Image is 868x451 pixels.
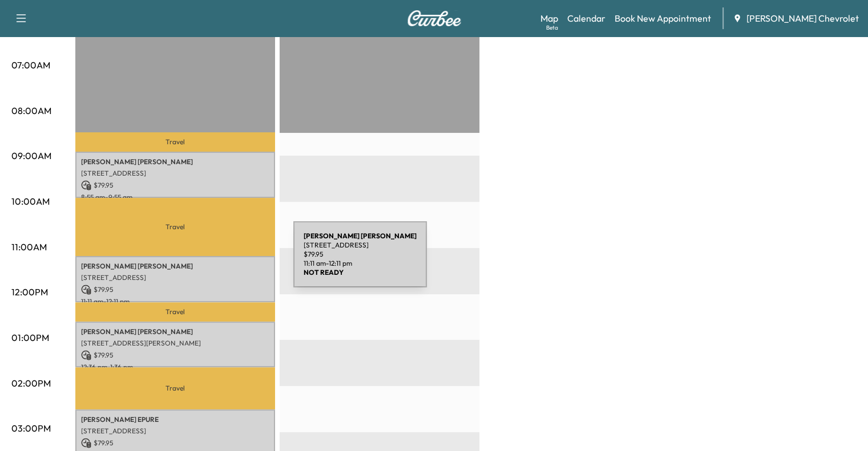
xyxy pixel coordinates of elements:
p: 07:00AM [11,58,50,72]
p: [STREET_ADDRESS] [81,273,269,282]
p: [PERSON_NAME] [PERSON_NAME] [81,262,269,271]
p: $ 79.95 [81,180,269,190]
p: 8:55 am - 9:55 am [81,193,269,202]
p: 12:36 pm - 1:36 pm [81,363,269,372]
p: 09:00AM [11,149,51,162]
p: 10:00AM [11,194,50,208]
a: MapBeta [540,11,558,25]
p: 11:00AM [11,240,47,254]
p: $ 79.95 [81,350,269,360]
a: Calendar [567,11,605,25]
p: [STREET_ADDRESS] [81,169,269,178]
div: Beta [546,23,558,32]
p: [PERSON_NAME] EPURE [81,415,269,424]
p: $ 79.95 [81,438,269,448]
p: [STREET_ADDRESS][PERSON_NAME] [81,339,269,348]
p: [PERSON_NAME] [PERSON_NAME] [81,327,269,336]
p: Travel [75,198,275,256]
p: Travel [75,302,275,322]
p: Travel [75,367,275,409]
p: Travel [75,132,275,152]
p: 01:00PM [11,331,49,344]
p: 12:00PM [11,285,48,299]
p: [STREET_ADDRESS] [81,426,269,436]
p: 11:11 am - 12:11 pm [81,297,269,306]
span: [PERSON_NAME] Chevrolet [746,11,859,25]
p: 03:00PM [11,421,51,435]
p: $ 79.95 [81,285,269,295]
a: Book New Appointment [615,11,711,25]
p: 02:00PM [11,376,51,390]
p: [PERSON_NAME] [PERSON_NAME] [81,157,269,166]
img: Curbee Logo [407,10,462,26]
p: 08:00AM [11,104,51,117]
